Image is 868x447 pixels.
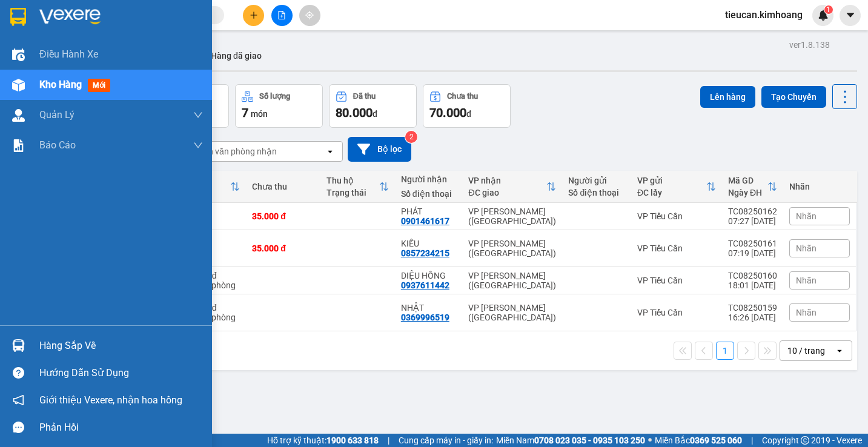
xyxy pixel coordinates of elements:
div: VP [PERSON_NAME] ([GEOGRAPHIC_DATA]) [468,271,556,290]
img: solution-icon [12,139,25,152]
img: warehouse-icon [12,339,25,352]
div: ĐC giao [468,188,546,197]
button: Chưa thu70.000đ [423,84,511,128]
div: Chọn văn phòng nhận [193,145,277,157]
div: 07:27 [DATE] [728,216,777,226]
div: Thu hộ [326,176,379,185]
span: mới [88,79,110,92]
div: Chưa thu [447,92,478,101]
img: warehouse-icon [12,109,25,122]
div: TC08250161 [728,239,777,248]
th: Toggle SortBy [722,171,783,203]
div: VP nhận [468,176,546,185]
div: VP [PERSON_NAME] ([GEOGRAPHIC_DATA]) [468,303,556,322]
div: Mã GD [728,176,767,185]
span: caret-down [845,10,856,21]
button: caret-down [840,5,861,26]
div: Hướng dẫn sử dụng [39,364,203,382]
span: | [751,434,753,447]
div: Người nhận [401,174,457,184]
span: món [251,109,268,119]
th: Toggle SortBy [631,171,722,203]
svg: open [835,346,844,356]
div: Phản hồi [39,419,203,437]
span: notification [13,394,24,406]
div: VP Tiểu Cần [637,276,716,285]
div: VP gửi [637,176,706,185]
sup: 2 [405,131,417,143]
span: 70.000 [429,105,466,120]
span: Cung cấp máy in - giấy in: [399,434,493,447]
span: copyright [801,436,809,445]
span: plus [250,11,258,19]
span: ⚪️ [648,438,652,443]
div: 0901461617 [401,216,449,226]
div: Người gửi [568,176,625,185]
button: Bộ lọc [348,137,411,162]
svg: open [325,147,335,156]
span: Miền Bắc [655,434,742,447]
button: file-add [271,5,293,26]
button: Hàng đã giao [201,41,271,70]
div: Số điện thoại [401,189,457,199]
span: 80.000 [336,105,373,120]
div: Số lượng [259,92,290,101]
th: Toggle SortBy [462,171,562,203]
div: TC08250159 [728,303,777,313]
span: | [388,434,389,447]
span: Miền Nam [496,434,645,447]
div: 0369996519 [401,313,449,322]
div: 0857234215 [401,248,449,258]
div: 07:19 [DATE] [728,248,777,258]
span: đ [466,109,471,119]
div: VP Tiểu Cần [637,308,716,317]
span: down [193,141,203,150]
span: Nhãn [796,308,817,317]
img: warehouse-icon [12,79,25,91]
img: warehouse-icon [12,48,25,61]
span: Nhãn [796,243,817,253]
div: Hàng sắp về [39,337,203,355]
div: ĐC lấy [637,188,706,197]
div: VP Tiểu Cần [637,243,716,253]
div: Chưa thu [252,182,314,191]
span: message [13,422,24,433]
span: Kho hàng [39,79,82,90]
span: 1 [826,5,830,14]
th: Toggle SortBy [320,171,395,203]
button: Số lượng7món [235,84,323,128]
span: 7 [242,105,248,120]
div: KIỀU [401,239,457,248]
div: 10 / trang [787,345,825,357]
div: VP [PERSON_NAME] ([GEOGRAPHIC_DATA]) [468,207,556,226]
div: DIỆU HỒNG [401,271,457,280]
span: question-circle [13,367,24,379]
span: down [193,110,203,120]
div: VP Tiểu Cần [637,211,716,221]
div: Số điện thoại [568,188,625,197]
div: ver 1.8.138 [789,38,830,51]
button: 1 [716,342,734,360]
div: VP [PERSON_NAME] ([GEOGRAPHIC_DATA]) [468,239,556,258]
span: Giới thiệu Vexere, nhận hoa hồng [39,392,182,408]
strong: 0708 023 035 - 0935 103 250 [534,435,645,445]
img: logo-vxr [10,8,26,26]
div: 18:01 [DATE] [728,280,777,290]
div: 35.000 đ [252,211,314,221]
button: Tạo Chuyến [761,86,826,108]
span: Hỗ trợ kỹ thuật: [267,434,379,447]
span: Nhãn [796,211,817,221]
span: file-add [277,11,286,19]
sup: 1 [824,5,833,14]
button: Lên hàng [700,86,755,108]
span: Nhãn [796,276,817,285]
img: icon-new-feature [818,10,829,21]
div: Ngày ĐH [728,188,767,197]
div: 35.000 đ [252,243,314,253]
span: Quản Lý [39,107,75,122]
div: Trạng thái [326,188,379,197]
div: TC08250162 [728,207,777,216]
div: NHẬT [401,303,457,313]
span: aim [305,11,314,19]
span: đ [373,109,377,119]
